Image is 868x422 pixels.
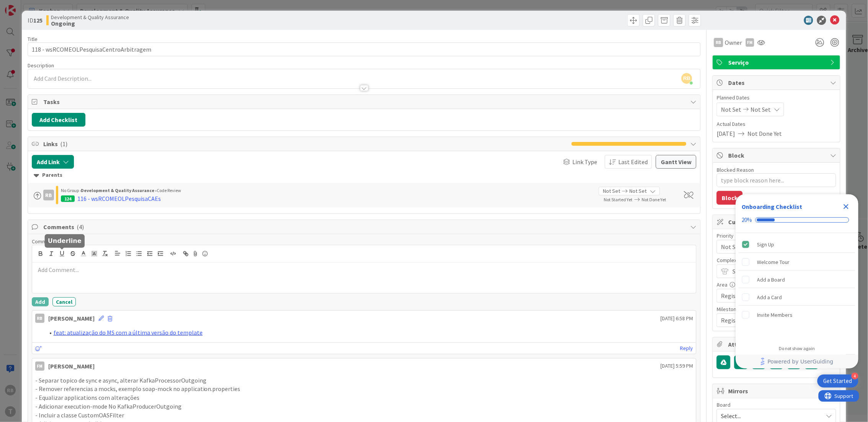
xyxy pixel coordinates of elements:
span: Not Done Yet [747,129,782,138]
span: Comments [43,222,687,231]
div: Add a Board [757,275,785,284]
span: Development & Quality Assurance [51,14,129,20]
span: Support [16,1,35,10]
span: Dates [728,78,826,87]
span: Not Set [603,187,620,195]
b: Ongoing [51,20,129,26]
div: Close Checklist [840,200,852,213]
button: Cancel [52,297,76,306]
span: Not Done Yet [642,197,666,202]
div: Checklist progress: 20% [742,217,852,223]
div: FM [35,362,44,371]
input: type card name here... [28,42,701,56]
span: Select... [721,411,819,421]
div: Do not show again [779,345,815,352]
b: 125 [33,16,43,24]
div: [PERSON_NAME] [48,362,95,371]
div: Sign Up is complete. [739,236,855,253]
div: FM [746,38,754,47]
a: Powered by UserGuiding [740,355,855,368]
div: Invite Members [757,310,793,319]
span: Not Started Yet [604,197,632,202]
span: [DATE] 6:58 PM [660,314,693,323]
span: [DATE] 5:59 PM [660,362,693,370]
a: Reply [680,344,693,353]
div: 116 - wsRCOMEOLPesquisaCAEs [77,194,161,203]
span: Registos [721,315,819,326]
p: - Separar topico de sync e async, alterar KafkaProcessorOutgoing [35,376,693,385]
span: Serviço [728,58,826,67]
span: Board [717,402,730,407]
div: 4 [852,373,858,380]
h5: Underline [48,237,82,244]
div: Area [717,282,836,287]
span: Powered by UserGuiding [768,357,834,366]
div: 124 [61,196,75,202]
p: - Remover referencias a mocks, exemplo soap-mock no application.properties [35,385,693,393]
span: Code Review [157,187,181,193]
span: Comment [32,238,54,245]
div: Open Get Started checklist, remaining modules: 4 [817,375,858,388]
div: RB [714,38,723,47]
label: Blocked Reason [717,166,754,173]
div: Sign Up [757,240,775,249]
a: feat: atualização do MS com a última versão do template [54,329,203,336]
div: Add a Card [757,293,782,302]
button: Gantt View [656,155,696,169]
p: - Adicionar execution-mode No KafkaProducerOutgoing [35,402,693,411]
b: Development & Quality Assurance › [81,187,157,193]
span: Description [28,62,54,69]
div: RB [43,190,54,200]
div: Priority [717,233,836,238]
span: Block [728,151,826,160]
span: Tasks [43,97,687,106]
span: Small [732,266,819,277]
span: Links [43,139,568,148]
button: Add Link [32,155,74,169]
button: Block [717,191,743,205]
span: Mirrors [728,386,826,396]
span: Actual Dates [717,120,836,128]
span: Not Set [721,241,819,252]
div: Welcome Tour [757,257,790,267]
p: - Equalizar applications com alterações [35,393,693,402]
span: ID [28,16,43,25]
span: Registo Comercial [721,290,819,301]
div: Milestone [717,306,836,312]
div: Add a Card is incomplete. [739,289,855,306]
span: Not Set [629,187,647,195]
div: Welcome Tour is incomplete. [739,254,855,270]
div: Checklist Container [736,194,858,368]
span: Owner [725,38,742,47]
span: Not Set [750,105,771,114]
p: - Incluir a classe CustomOASFilter [35,411,693,420]
span: ( 4 ) [77,223,84,231]
button: Add [32,297,49,306]
div: Footer [736,355,858,368]
div: 20% [742,217,752,223]
span: RB [681,73,692,84]
span: Not Set [721,105,741,114]
span: Last Edited [618,157,648,166]
div: Parents [34,171,695,179]
span: No Group › [61,187,81,193]
span: Planned Dates [717,94,836,102]
div: Checklist items [736,233,858,341]
span: Attachments [728,340,826,349]
div: Invite Members is incomplete. [739,306,855,323]
span: ( 1 ) [60,140,67,148]
span: Link Type [572,157,597,166]
span: [DATE] [717,129,735,138]
button: Add Checklist [32,113,85,127]
div: Onboarding Checklist [742,202,802,211]
button: Last Edited [605,155,652,169]
div: Complexidade [717,257,836,263]
span: Custom Fields [728,217,826,226]
div: RB [35,314,44,323]
div: [PERSON_NAME] [48,314,95,323]
div: Get Started [824,377,852,385]
div: Add a Board is incomplete. [739,271,855,288]
label: Title [28,36,38,42]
